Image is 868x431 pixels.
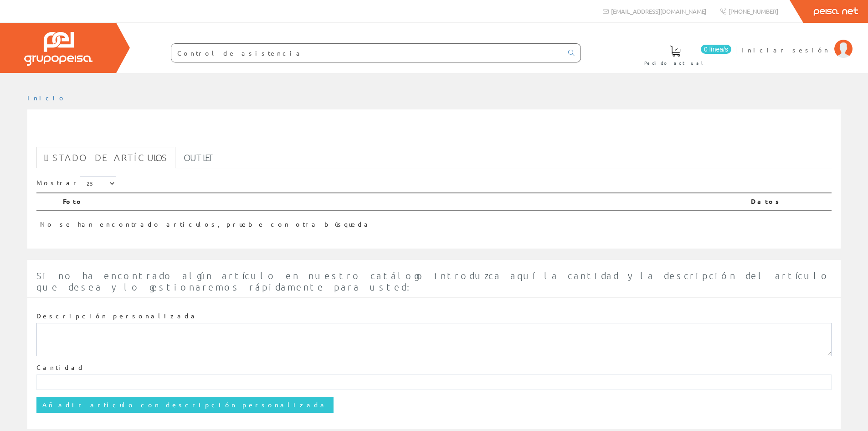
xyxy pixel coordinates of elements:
input: Buscar ... [171,44,563,62]
a: Iniciar sesión [741,38,853,47]
span: [PHONE_NUMBER] [729,7,778,15]
label: Mostrar [36,177,116,190]
span: Si no ha encontrado algún artículo en nuestro catálogo introduzca aquí la cantidad y la descripci... [36,270,830,292]
select: Mostrar [80,177,116,190]
img: Grupo Peisa [24,32,92,66]
span: Pedido actual [644,58,706,68]
span: Iniciar sesión [741,45,830,54]
span: 0 línea/s [701,45,731,54]
label: Cantidad [36,363,85,372]
input: Añadir artículo con descripción personalizada [36,397,334,412]
a: Listado de artículos [36,147,175,168]
td: No se han encontrado artículos, pruebe con otra búsqueda [36,210,747,233]
th: Datos [747,193,832,210]
label: Descripción personalizada [36,312,198,321]
a: Outlet [176,147,221,168]
span: [EMAIL_ADDRESS][DOMAIN_NAME] [611,7,706,15]
a: Inicio [27,93,66,102]
h1: Control de asistencia [36,124,832,142]
th: Foto [59,193,747,210]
